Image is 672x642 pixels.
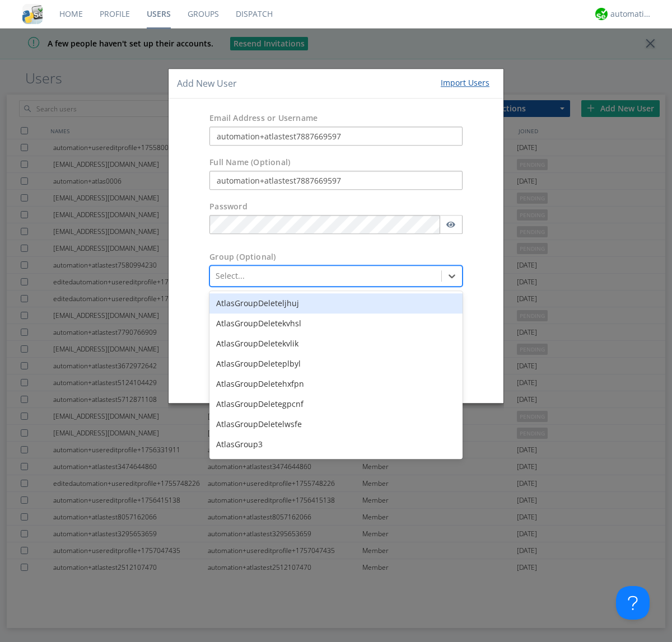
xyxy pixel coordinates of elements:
label: Group (Optional) [209,252,276,263]
h4: Add New User [177,77,237,90]
div: automation+atlas [610,8,652,20]
div: AtlasGroupDeleteplbyl [209,354,463,374]
label: Password [209,201,248,213]
div: Import Users [441,77,489,88]
div: AtlasGroup3 [209,435,463,455]
label: Email Address or Username [209,113,318,124]
div: AtlasGroupDeletelwsfe [209,415,463,435]
input: e.g. email@address.com, Housekeeping1 [209,127,463,146]
label: Full Name (Optional) [209,157,290,168]
img: d2d01cd9b4174d08988066c6d424eccd [595,8,608,20]
div: AtlasGroupDeletemfkvo [209,455,463,475]
div: AtlasGroupDeletekvlik [209,334,463,354]
div: AtlasGroupDeletegpcnf [209,395,463,415]
div: AtlasGroupDeleteljhuj [209,294,463,314]
div: AtlasGroupDeletekvhsl [209,314,463,334]
input: Julie Appleseed [209,171,463,190]
img: cddb5a64eb264b2086981ab96f4c1ba7 [22,4,43,24]
div: AtlasGroupDeletehxfpn [209,374,463,395]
